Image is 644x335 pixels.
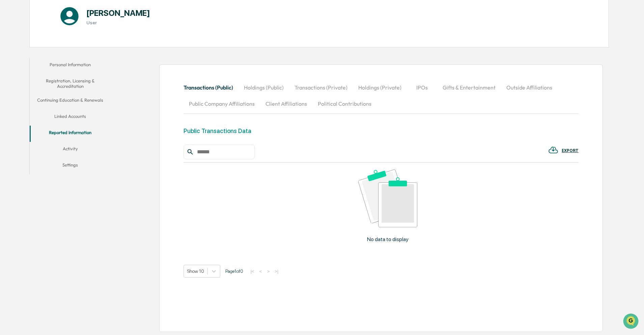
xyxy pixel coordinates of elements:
[30,74,111,93] button: Registration, Licensing & Accreditation
[30,142,111,158] button: Activity
[86,20,150,25] h3: User
[239,79,289,96] button: Holdings (Public)
[30,158,111,174] button: Settings
[23,58,85,64] div: We're available if you need us!
[86,8,150,18] h1: [PERSON_NAME]
[56,85,84,92] span: Attestations
[30,58,111,174] div: secondary tabs example
[257,268,264,274] button: <
[4,82,46,95] a: 🖐️Preclearance
[184,127,251,134] div: Public Transactions Data
[260,96,312,112] button: Client Affiliations
[18,31,111,38] input: Clear
[30,126,111,142] button: Reported Information
[4,95,45,107] a: 🔎Data Lookup
[23,52,111,58] div: Start new chat
[30,58,111,74] button: Personal Information
[501,79,558,96] button: Outside Affiliations
[358,170,418,227] img: No data
[7,86,12,91] div: 🖐️
[115,54,123,62] button: Start new chat
[289,79,353,96] button: Transactions (Private)
[548,145,558,155] img: EXPORT
[312,96,377,112] button: Political Contributions
[48,114,82,120] a: Powered byPylon
[49,86,54,91] div: 🗄️
[353,79,407,96] button: Holdings (Private)
[265,268,272,274] button: >
[30,109,111,126] button: Linked Accounts
[7,14,123,25] p: How can we help?
[367,236,409,242] p: No data to display
[248,268,256,274] button: |<
[7,52,19,64] img: 1746055101610-c473b297-6a78-478c-a979-82029cc54cd1
[562,148,579,153] div: EXPORT
[67,114,82,120] span: Pylon
[225,268,243,274] span: Page 1 of 0
[30,93,111,109] button: Continuing Education & Renewals
[273,268,280,274] button: >|
[7,99,12,104] div: 🔎
[46,82,86,95] a: 🗄️Attestations
[407,79,437,96] button: IPOs
[437,79,501,96] button: Gifts & Entertainment
[13,85,44,92] span: Preclearance
[622,313,641,331] iframe: Open customer support
[13,98,43,105] span: Data Lookup
[184,96,260,112] button: Public Company Affiliations
[184,79,239,96] button: Transactions (Public)
[184,79,579,112] div: secondary tabs example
